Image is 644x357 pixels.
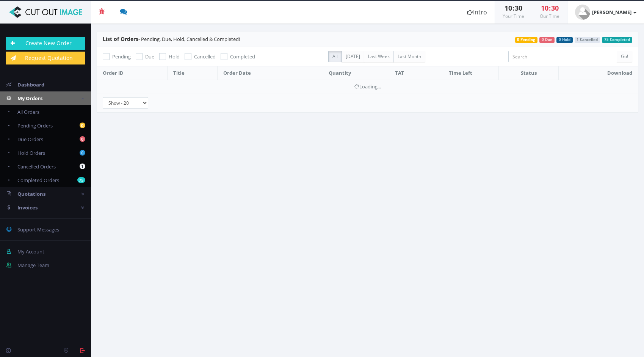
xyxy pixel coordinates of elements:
span: : [548,3,551,13]
span: Completed Orders [17,177,59,184]
span: 0 Pending [515,37,538,43]
span: Completed [230,53,255,60]
span: Invoices [17,204,38,211]
span: Manage Team [17,262,49,269]
span: 30 [515,3,522,13]
img: Cut Out Image [6,6,85,18]
span: 0 Due [539,37,555,43]
th: Status [498,66,558,80]
span: Due Orders [17,136,43,143]
span: My Orders [17,95,42,102]
label: Last Month [393,51,425,62]
span: Quotations [17,190,45,197]
span: List of Orders [103,35,138,42]
span: Hold [169,53,180,60]
small: Our Time [540,13,559,19]
span: : [512,3,515,13]
td: Loading... [97,80,638,93]
b: 0 [80,150,85,156]
label: All [328,51,342,62]
span: Support Messages [17,226,59,233]
b: 75 [77,177,85,183]
span: Dashboard [17,81,44,88]
th: Time Left [422,66,499,80]
th: Order ID [97,66,167,80]
span: My Account [17,248,44,255]
a: Create New Order [6,37,85,50]
input: Search [508,51,617,62]
span: - Pending, Due, Hold, Cancelled & Completed! [103,36,240,42]
span: Pending [112,53,131,60]
span: 75 Completed [602,37,632,43]
th: Order Date [218,66,303,80]
span: Cancelled [194,53,216,60]
th: Title [167,66,217,80]
b: 0 [80,136,85,142]
a: Request Quotation [6,52,85,64]
span: 10 [505,3,512,13]
span: Quantity [329,69,351,76]
label: Last Week [364,51,394,62]
a: Intro [459,1,495,24]
span: All Orders [17,109,39,115]
strong: [PERSON_NAME] [592,9,631,16]
span: Hold Orders [17,149,45,156]
span: 30 [551,3,559,13]
label: [DATE] [342,51,364,62]
span: Cancelled Orders [17,163,56,170]
b: 1 [80,164,85,169]
a: [PERSON_NAME] [567,1,644,24]
span: 0 Hold [556,37,573,43]
th: Download [559,66,638,80]
span: Pending Orders [17,122,53,129]
input: Go! [617,51,632,62]
small: Your Time [503,13,524,19]
th: TAT [377,66,422,80]
span: Due [145,53,154,60]
b: 0 [80,123,85,128]
span: 1 Cancelled [575,37,600,43]
img: user_default.jpg [575,5,590,20]
span: 10 [541,3,548,13]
